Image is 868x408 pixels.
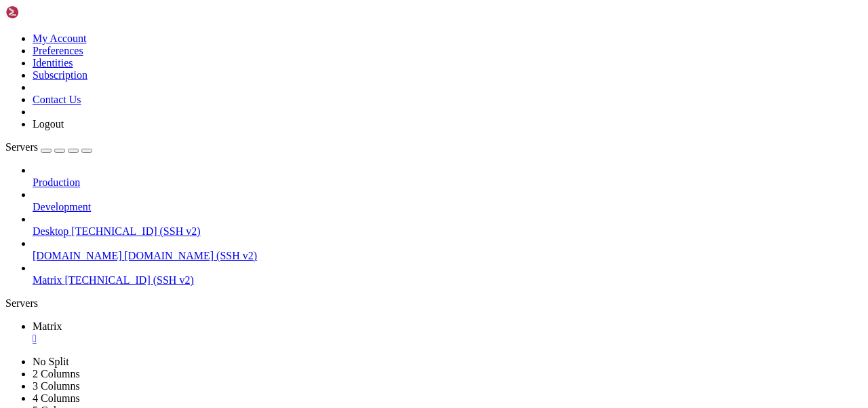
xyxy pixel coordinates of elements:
span: 15 дополнительных обновлений безопасности могут быть применены с помощью ESM Apps. [5,213,450,224]
li: Development [33,189,863,213]
a: My Account [33,33,87,44]
a: Subscription [33,69,87,81]
img: Shellngn [5,5,83,19]
span: System information as of Вт 02 сен 2025 05:47:04 UTC [5,63,288,74]
a: No Split [33,356,69,367]
a: Matrix [TECHNICAL_ID] (SSH v2) [33,274,863,286]
a: Development [33,201,863,213]
span: Development [33,201,91,212]
x-row: Run 'do-release-upgrade' to upgrade to it. [5,259,691,271]
span: Расширенное поддержание безопасности (ESM) для Applications выключено. [5,155,385,166]
a: Contact Us [33,94,81,105]
x-row: Last login: [DATE] from [TECHNICAL_ID] [5,294,691,305]
div: Servers [5,297,863,310]
span: Desktop [33,225,68,237]
a: 2 Columns [33,368,80,379]
li: Desktop [TECHNICAL_ID] (SSH v2) [33,213,863,238]
span: Чтобы просмотреть дополнительные обновления выполните: apt list --upgradable [5,190,418,201]
x-row: Usage of /: 13.5% of 127.83GB Users logged in: 1 [5,98,691,109]
span: Production [33,177,80,188]
li: Matrix [TECHNICAL_ID] (SSH v2) [33,262,863,286]
a: Production [33,177,863,189]
x-row: Memory usage: 20% IPv4 address for ens18: [TECHNICAL_ID] [5,109,691,121]
x-row: root@server1:~# [5,305,691,317]
x-row: * Support: [URL][DOMAIN_NAME] [5,40,691,52]
a: [DOMAIN_NAME] [DOMAIN_NAME] (SSH v2) [33,250,863,262]
x-row: Swap usage: 0% [5,121,691,132]
span: Matrix [33,274,62,286]
li: Production [33,164,863,189]
span: [DOMAIN_NAME] [33,250,122,261]
a:  [33,333,863,345]
span: [TECHNICAL_ID] (SSH v2) [71,225,200,237]
a: Logout [33,118,64,130]
li: [DOMAIN_NAME] [DOMAIN_NAME] (SSH v2) [33,238,863,262]
span: Подробнее о включении службы ESM Apps at [URL][DOMAIN_NAME] [5,225,325,236]
div: (16, 26) [97,305,102,317]
x-row: New release '24.04.3 LTS' available. [5,248,691,259]
a: Servers [5,141,92,153]
a: Preferences [33,45,83,56]
span: Matrix [33,320,62,332]
a: Matrix [33,320,863,345]
span: 2 обновления может быть применено немедленно. [5,179,250,189]
a: Identities [33,57,73,69]
x-row: System load: 0.02 Processes: 275 [5,86,691,98]
a: Desktop [TECHNICAL_ID] (SSH v2) [33,225,863,238]
span: [DOMAIN_NAME] (SSH v2) [125,250,258,261]
a: 4 Columns [33,392,80,404]
span: Servers [5,141,38,153]
a: 3 Columns [33,380,80,392]
span: [TECHNICAL_ID] (SSH v2) [65,274,194,286]
x-row: * Management: [URL][DOMAIN_NAME] [5,29,691,40]
x-row: * Documentation: [URL][DOMAIN_NAME] [5,17,691,29]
